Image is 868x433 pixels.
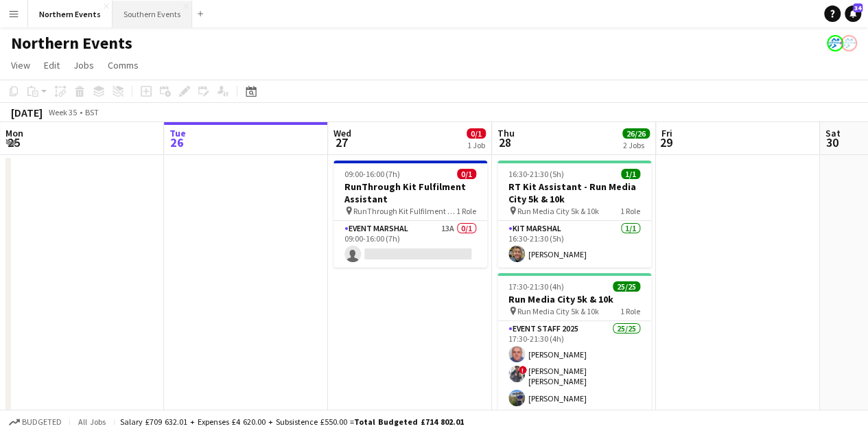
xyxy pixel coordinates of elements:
app-job-card: 09:00-16:00 (7h)0/1RunThrough Kit Fulfilment Assistant RunThrough Kit Fulfilment Assistant1 RoleE... [333,161,487,268]
div: BST [85,107,99,117]
app-user-avatar: RunThrough Events [841,35,857,51]
span: 26 [167,134,186,150]
span: 17:30-21:30 (4h) [508,281,564,292]
app-card-role: Event Marshal13A0/109:00-16:00 (7h) [333,221,487,268]
button: Northern Events [28,1,113,27]
a: Edit [38,56,65,74]
app-job-card: 16:30-21:30 (5h)1/1RT Kit Assistant - Run Media City 5k & 10k Run Media City 5k & 10k1 RoleKit Ma... [497,161,651,268]
span: View [11,59,30,71]
span: 25 [3,134,23,150]
span: 25/25 [613,281,640,292]
span: Tue [169,127,186,139]
span: RunThrough Kit Fulfilment Assistant [353,206,456,216]
span: 1 Role [456,206,476,216]
span: Comms [108,59,139,71]
button: Budgeted [7,414,64,430]
h3: RT Kit Assistant - Run Media City 5k & 10k [497,180,651,205]
span: Edit [44,59,60,71]
span: Thu [497,127,515,139]
span: 34 [853,3,863,12]
div: 1 Job [467,140,485,150]
span: Week 35 [45,107,80,117]
span: Jobs [73,59,94,71]
span: 27 [331,134,351,150]
span: 28 [495,134,515,150]
span: 29 [659,134,672,150]
span: Budgeted [22,417,62,427]
span: ! [519,366,527,374]
div: Salary £709 632.01 + Expenses £4 620.00 + Subsistence £550.00 = [120,417,464,427]
span: All jobs [75,417,108,427]
span: 0/1 [467,128,486,139]
span: Sat [825,127,841,139]
a: View [5,56,36,74]
span: 0/1 [457,169,476,179]
a: 34 [845,5,861,22]
span: Total Budgeted £714 802.01 [354,417,464,427]
app-user-avatar: RunThrough Events [827,35,843,51]
app-card-role: Kit Marshal1/116:30-21:30 (5h)[PERSON_NAME] [497,221,651,268]
div: [DATE] [11,106,43,119]
h3: RunThrough Kit Fulfilment Assistant [333,180,487,205]
span: 1 Role [620,206,640,216]
span: 1/1 [621,169,640,179]
span: 26/26 [622,128,650,139]
span: 09:00-16:00 (7h) [344,169,400,179]
span: Wed [333,127,351,139]
a: Jobs [68,56,99,74]
button: Southern Events [113,1,192,27]
h3: Run Media City 5k & 10k [497,293,651,305]
span: 1 Role [620,306,640,316]
div: 2 Jobs [623,140,649,150]
span: Mon [5,127,23,139]
span: 30 [823,134,841,150]
a: Comms [102,56,144,74]
span: Fri [661,127,672,139]
span: Run Media City 5k & 10k [517,206,599,216]
span: 16:30-21:30 (5h) [508,169,564,179]
span: Run Media City 5k & 10k [517,306,599,316]
h1: Northern Events [11,33,132,54]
